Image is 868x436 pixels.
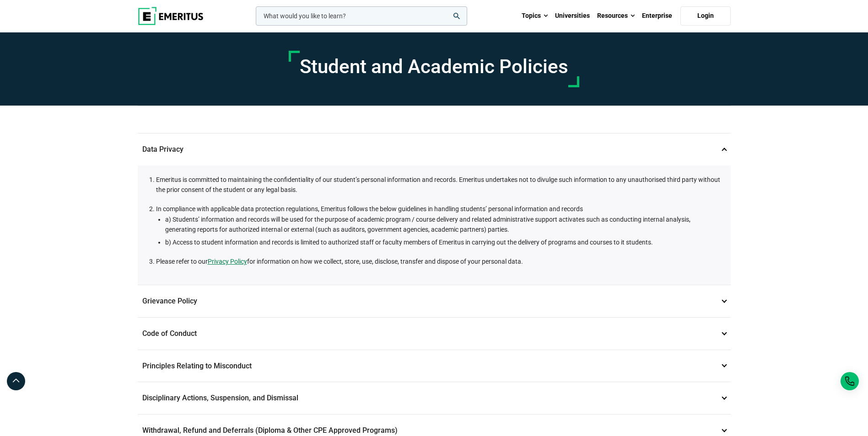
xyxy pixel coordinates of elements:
h1: Student and Academic Policies [300,55,568,78]
p: Code of Conduct [138,318,731,350]
li: Please refer to our for information on how we collect, store, use, disclose, transfer and dispose... [156,256,722,266]
li: Emeritus is committed to maintaining the confidentiality of our student’s personal information an... [156,175,722,195]
li: b) Access to student information and records is limited to authorized staff or faculty members of... [165,237,722,247]
li: a) Students’ information and records will be used for the purpose of academic program / course de... [165,214,722,235]
p: Principles Relating to Misconduct [138,350,731,382]
p: Disciplinary Actions, Suspension, and Dismissal [138,382,731,414]
a: Login [680,6,731,26]
p: Data Privacy [138,133,731,165]
li: In compliance with applicable data protection regulations, Emeritus follows the below guidelines ... [156,204,722,247]
p: Grievance Policy [138,285,731,317]
input: woocommerce-product-search-field-0 [256,6,467,26]
a: Privacy Policy [208,256,247,266]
